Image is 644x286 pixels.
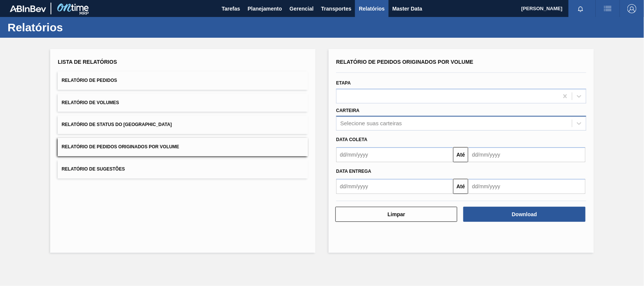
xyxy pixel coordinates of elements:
span: Tarefas [222,4,240,13]
input: dd/mm/yyyy [468,147,585,162]
span: Relatório de Pedidos Originados por Volume [336,59,473,65]
span: Relatório de Status do [GEOGRAPHIC_DATA] [61,122,172,127]
button: Download [463,207,585,222]
button: Relatório de Status do [GEOGRAPHIC_DATA] [58,115,308,134]
button: Até [453,179,468,194]
span: Master Data [392,4,422,13]
img: TNhmsLtSVTkK8tSr43FrP2fwEKptu5GPRR3wAAAABJRU5ErkJggg== [10,5,46,12]
button: Notificações [569,3,593,14]
button: Relatório de Sugestões [58,160,308,178]
span: Planejamento [247,4,282,13]
button: Até [453,147,468,162]
img: Logout [627,4,636,13]
span: Data coleta [336,137,367,142]
span: Relatórios [359,4,384,13]
input: dd/mm/yyyy [336,179,453,194]
span: Lista de Relatórios [58,59,117,65]
span: Relatório de Pedidos Originados por Volume [61,144,179,149]
input: dd/mm/yyyy [468,179,585,194]
span: Data entrega [336,169,371,174]
span: Gerencial [290,4,314,13]
h1: Relatórios [8,23,141,32]
span: Relatório de Sugestões [61,166,125,172]
label: Etapa [336,80,351,86]
button: Relatório de Pedidos [58,71,308,90]
input: dd/mm/yyyy [336,147,453,162]
span: Relatório de Pedidos [61,78,117,83]
span: Transportes [321,4,351,13]
img: userActions [603,4,612,13]
button: Relatório de Pedidos Originados por Volume [58,138,308,156]
div: Selecione suas carteiras [340,120,402,127]
button: Relatório de Volumes [58,94,308,112]
button: Limpar [335,207,457,222]
label: Carteira [336,108,360,113]
span: Relatório de Volumes [61,100,119,105]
